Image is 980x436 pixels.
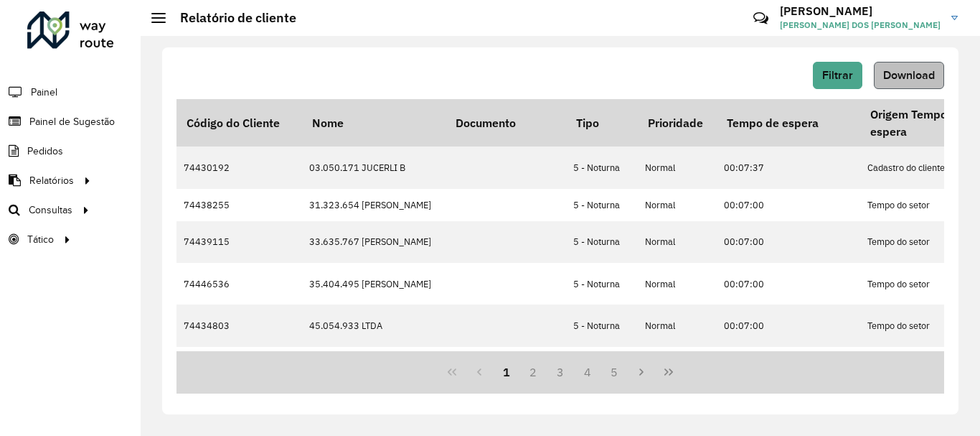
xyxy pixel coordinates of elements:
td: 00:07:00 [717,221,860,263]
td: 03.050.171 JUCERLI B [302,147,446,188]
td: 5 - Noturna [566,305,638,346]
td: 5 - Noturna [566,221,638,263]
td: 45149427000194 [446,347,566,403]
button: Last Page [655,358,682,386]
td: Normal [638,263,717,305]
h3: [PERSON_NAME] [780,4,941,18]
span: [PERSON_NAME] DOS [PERSON_NAME] [780,19,941,32]
td: 00:07:37 [717,147,860,188]
td: 74439115 [176,221,302,263]
td: Normal [638,147,717,188]
td: 74446536 [176,263,302,305]
td: 00:07:00 [717,263,860,305]
td: 74430192 [176,147,302,188]
th: Tempo de espera [717,99,860,147]
td: 00:07:00 [717,189,860,221]
button: Download [874,62,944,89]
button: 5 [601,358,628,386]
span: Consultas [29,203,72,218]
th: Nome [302,99,446,147]
td: 5 - Noturna [566,263,638,305]
td: 74438255 [176,189,302,221]
span: Pedidos [27,144,63,159]
th: Tipo [566,99,638,147]
h2: Relatório de cliente [166,10,296,26]
td: Normal [638,189,717,221]
span: Download [883,69,935,81]
span: Tático [27,232,54,247]
span: Painel [31,85,57,100]
td: 31.323.654 [PERSON_NAME] [302,189,446,221]
button: 4 [574,358,601,386]
td: 00:07:00 [717,305,860,346]
span: Relatórios [29,173,74,188]
td: 45.054.933 LTDA [302,305,446,346]
td: 33.635.767 [PERSON_NAME] [302,221,446,263]
span: Filtrar [822,69,853,81]
button: 2 [519,358,547,386]
th: Documento [446,99,566,147]
td: 35.404.495 [PERSON_NAME] [302,263,446,305]
th: Prioridade [638,99,717,147]
td: 5 - Noturna [566,347,638,403]
span: Painel de Sugestão [29,114,115,129]
button: Filtrar [813,62,862,89]
td: 74434803 [176,305,302,346]
td: 00:07:00 [717,347,860,403]
th: Código do Cliente [176,99,302,147]
td: Normal [638,347,717,403]
button: 3 [547,358,574,386]
td: 5 - Noturna [566,189,638,221]
td: 74446726 [176,347,302,403]
td: Normal [638,305,717,346]
td: 5 - Noturna [566,147,638,188]
td: Normal [638,221,717,263]
a: Contato Rápido [745,3,776,34]
button: Next Page [628,358,655,386]
button: 1 [493,358,520,386]
td: 45.149.427 [PERSON_NAME] CIEGLINSKI [PERSON_NAME] [302,347,446,403]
